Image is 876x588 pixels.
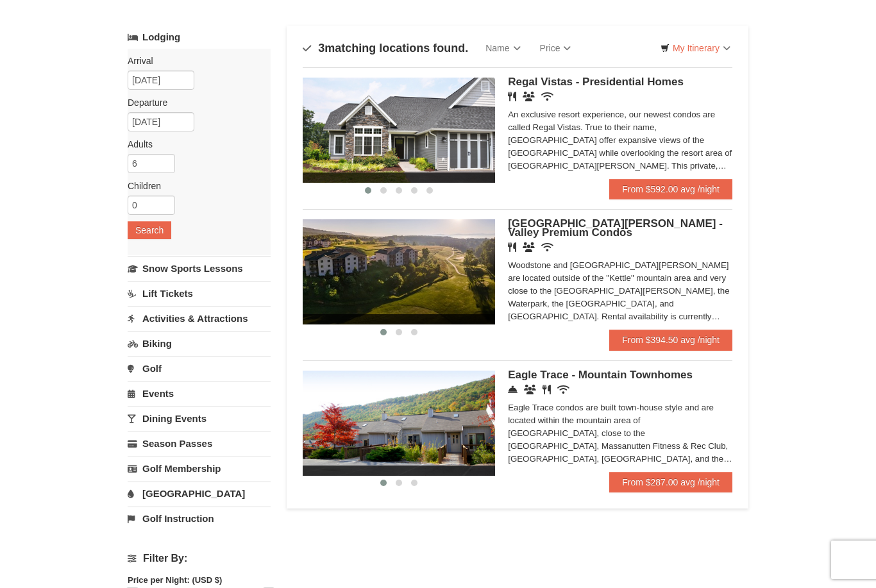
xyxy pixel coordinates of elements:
[128,357,271,380] a: Golf
[609,179,732,199] a: From $592.00 avg /night
[128,221,171,239] button: Search
[524,385,536,394] i: Conference Facilities
[128,307,271,330] a: Activities & Attractions
[508,369,693,381] span: Eagle Trace - Mountain Townhomes
[128,256,271,280] a: Snow Sports Lessons
[609,472,732,492] a: From $287.00 avg /night
[541,242,553,252] i: Wireless Internet (free)
[128,553,271,564] h4: Filter By:
[128,180,261,192] label: Children
[128,507,271,530] a: Golf Instruction
[303,42,468,55] h4: matching locations found.
[128,281,271,305] a: Lift Tickets
[530,35,581,61] a: Price
[476,35,530,61] a: Name
[652,38,739,58] a: My Itinerary
[508,242,516,252] i: Restaurant
[609,330,732,350] a: From $394.50 avg /night
[128,55,261,67] label: Arrival
[128,407,271,430] a: Dining Events
[128,457,271,480] a: Golf Membership
[508,108,732,172] div: An exclusive resort experience, our newest condos are called Regal Vistas. True to their name, [G...
[128,332,271,355] a: Biking
[557,385,569,394] i: Wireless Internet (free)
[508,76,684,88] span: Regal Vistas - Presidential Homes
[508,401,732,466] div: Eagle Trace condos are built town-house style and are located within the mountain area of [GEOGRA...
[128,575,222,585] strong: Price per Night: (USD $)
[128,482,271,505] a: [GEOGRAPHIC_DATA]
[508,92,516,101] i: Restaurant
[128,382,271,405] a: Events
[508,259,732,323] div: Woodstone and [GEOGRAPHIC_DATA][PERSON_NAME] are located outside of the "Kettle" mountain area an...
[128,432,271,455] a: Season Passes
[128,96,261,109] label: Departure
[318,42,324,55] span: 3
[508,217,723,239] span: [GEOGRAPHIC_DATA][PERSON_NAME] - Valley Premium Condos
[523,92,535,101] i: Banquet Facilities
[523,242,535,252] i: Banquet Facilities
[128,26,271,49] a: Lodging
[508,385,518,394] i: Concierge Desk
[541,92,553,101] i: Wireless Internet (free)
[543,385,551,394] i: Restaurant
[128,138,261,151] label: Adults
